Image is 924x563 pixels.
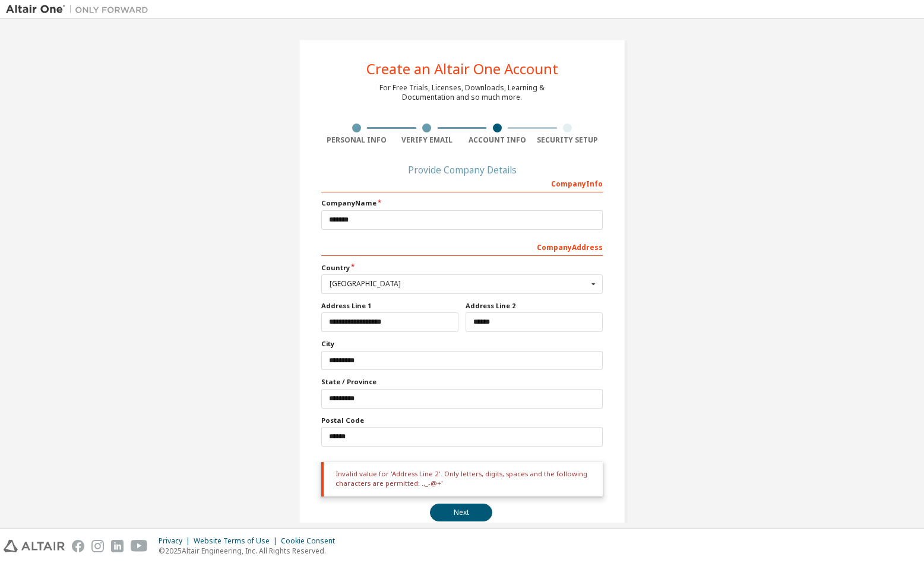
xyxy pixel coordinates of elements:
div: Verify Email [392,135,463,145]
img: facebook.svg [72,540,84,552]
div: Security Setup [533,135,603,145]
div: [GEOGRAPHIC_DATA] [330,280,588,287]
div: Company Info [321,173,603,192]
p: © 2025 Altair Engineering, Inc. All Rights Reserved. [159,546,342,556]
img: instagram.svg [91,540,104,552]
label: Company Name [321,198,603,208]
div: Company Address [321,237,603,256]
button: Next [430,504,492,521]
div: Personal Info [321,135,392,145]
div: Cookie Consent [281,536,342,546]
img: linkedin.svg [111,540,124,552]
div: Create an Altair One Account [366,62,558,76]
label: Address Line 2 [466,301,603,311]
div: For Free Trials, Licenses, Downloads, Learning & Documentation and so much more. [379,83,545,102]
label: City [321,339,603,349]
div: Website Terms of Use [194,536,281,546]
div: Privacy [159,536,194,546]
label: Country [321,263,603,273]
div: Account Info [462,135,533,145]
label: Postal Code [321,416,603,425]
div: Provide Company Details [321,166,603,173]
img: youtube.svg [131,540,148,552]
img: Altair One [6,4,154,15]
label: Address Line 1 [321,301,458,311]
label: State / Province [321,377,603,387]
img: altair_logo.svg [4,540,65,552]
div: Invalid value for 'Address Line 2'. Only letters, digits, spaces and the following characters are... [321,462,603,497]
